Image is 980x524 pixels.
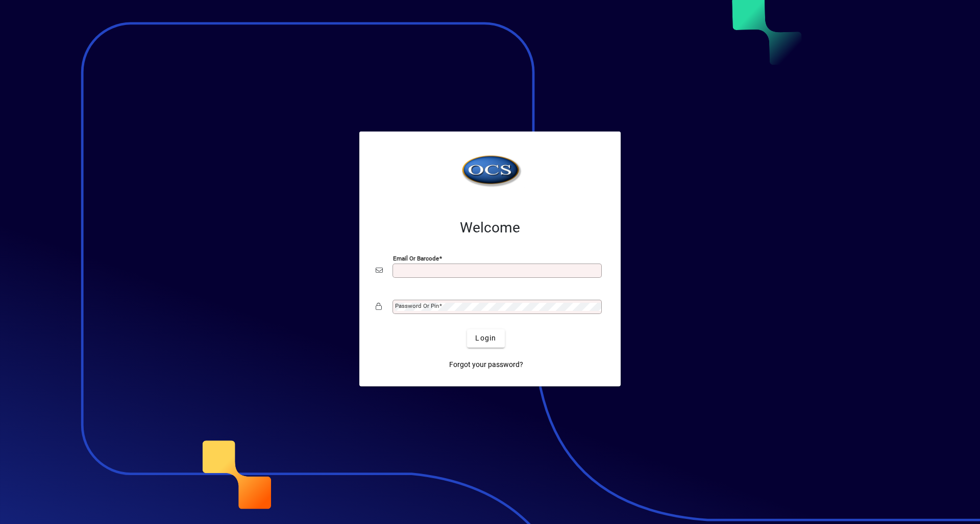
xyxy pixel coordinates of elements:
[449,359,523,370] span: Forgot your password?
[376,219,604,237] h2: Welcome
[445,356,527,374] a: Forgot your password?
[475,333,496,344] span: Login
[467,329,504,348] button: Login
[395,302,439,309] mat-label: Password or Pin
[393,254,439,261] mat-label: Email or Barcode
